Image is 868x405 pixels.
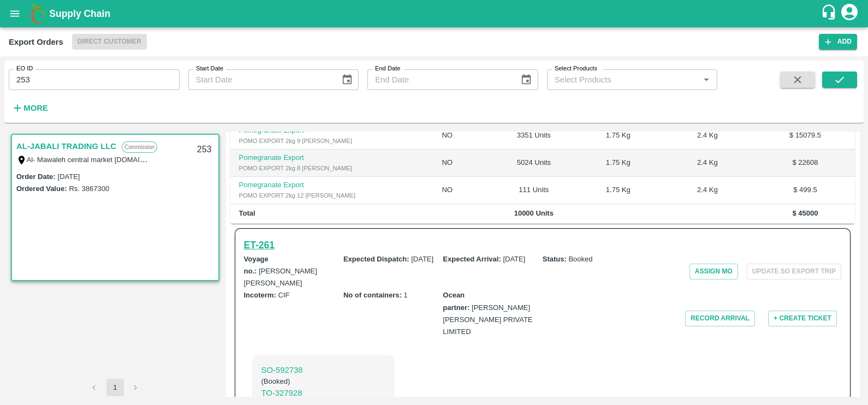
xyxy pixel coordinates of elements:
label: Select Products [555,64,597,73]
div: customer-support [821,4,840,23]
b: Ocean partner : [443,291,469,311]
span: [DATE] [503,255,525,263]
label: End Date [375,64,400,73]
b: $ 45000 [792,209,818,217]
span: [PERSON_NAME] [PERSON_NAME] [244,267,317,287]
a: ET-261 [244,237,275,253]
button: Add [819,34,857,50]
span: [DATE] [411,255,433,263]
input: Select Products [550,73,697,87]
span: 1 [403,291,407,299]
b: Expected Dispatch : [343,255,409,263]
img: logo [27,3,49,25]
h6: ET- 261 [244,237,275,253]
label: Rs. 3867300 [69,184,109,193]
span: CIF [278,291,289,299]
a: AL-JABALI TRADING LLC [16,139,116,153]
p: Pomegranate Export [239,180,425,190]
button: open drawer [2,1,27,26]
td: 2.4 Kg [659,150,756,177]
div: POMO EXPORT 2kg 9 [PERSON_NAME] [239,136,425,146]
div: POMO EXPORT 2kg 8 [PERSON_NAME] [239,163,425,173]
button: Record Arrival [685,311,755,326]
td: $ 22608 [756,150,855,177]
td: 2.4 Kg [659,177,756,204]
b: Supply Chain [49,8,110,19]
span: [PERSON_NAME] [PERSON_NAME] PRIVATE LIMITED [443,303,532,336]
label: [DATE] [58,172,80,181]
b: Total [239,209,255,217]
p: SO- 592738 [261,364,385,376]
p: Pomegranate Export [239,153,425,163]
b: Voyage no. : [244,255,269,275]
button: Choose date [337,69,358,90]
b: Status : [543,255,567,263]
strong: More [23,104,48,112]
span: Booked [568,255,592,263]
button: Open [699,73,714,87]
a: Supply Chain [49,6,821,21]
b: Expected Arrival : [443,255,501,263]
a: TO-327928 [261,387,385,399]
td: $ 15079.5 [756,122,855,150]
p: Commission [122,141,157,153]
input: End Date [367,69,512,90]
div: Export Orders [9,35,63,49]
td: 1.75 Kg [577,177,659,204]
label: Start Date [196,64,223,73]
button: page 1 [106,379,124,396]
button: More [9,99,51,117]
div: account of current user [840,2,859,25]
button: Choose date [516,69,537,90]
td: 5024 Units [491,150,577,177]
b: Incoterm : [244,291,276,299]
b: 10000 Units [514,209,554,217]
label: Order Date : [16,172,56,181]
td: 3351 Units [491,122,577,150]
p: TO- 327928 [261,387,385,399]
td: 1.75 Kg [577,150,659,177]
button: Assign MO [689,264,738,279]
td: NO [433,122,490,150]
h6: ( Booked ) [261,376,385,387]
label: Ordered Value: [16,184,67,193]
div: 253 [191,137,218,163]
label: Al- Mawaleh central market [DOMAIN_NAME] : 221, AL RUSAYL POSTAL CODE : 124, , , , , , [GEOGRAPHI... [27,155,398,164]
nav: pagination navigation [84,379,146,396]
a: SO-592738 [261,364,385,376]
input: Start Date [188,69,332,90]
button: + Create Ticket [768,311,837,326]
label: EO ID [16,64,33,73]
div: POMO EXPORT 2kg 12 [PERSON_NAME] [239,190,425,200]
td: $ 499.5 [756,177,855,204]
input: Enter EO ID [9,69,180,90]
b: No of containers : [343,291,402,299]
td: NO [433,150,490,177]
td: NO [433,177,490,204]
td: 1.75 Kg [577,122,659,150]
td: 2.4 Kg [659,122,756,150]
td: 111 Units [491,177,577,204]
